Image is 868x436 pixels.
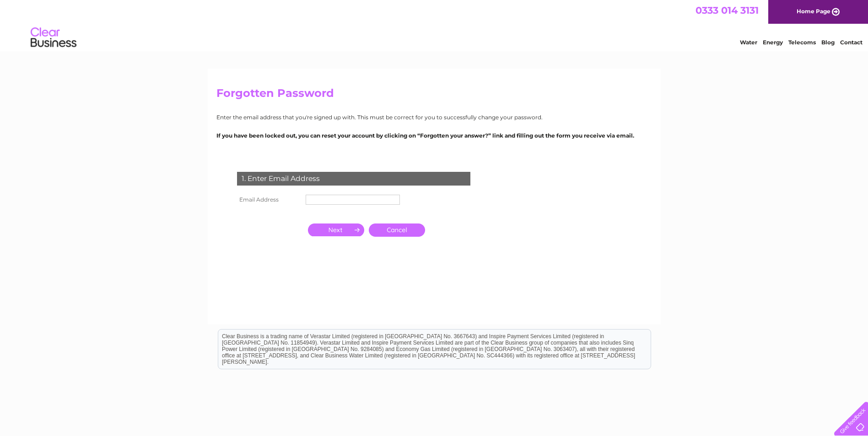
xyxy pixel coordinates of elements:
a: Water [740,39,757,46]
div: Clear Business is a trading name of Verastar Limited (registered in [GEOGRAPHIC_DATA] No. 3667643... [218,5,651,44]
div: 1. Enter Email Address [237,172,470,186]
p: If you have been locked out, you can reset your account by clicking on “Forgotten your answer?” l... [216,131,652,140]
a: Blog [821,39,835,46]
p: Enter the email address that you're signed up with. This must be correct for you to successfully ... [216,113,652,122]
a: Cancel [369,223,425,237]
a: Contact [840,39,863,46]
img: logo.png [30,24,77,52]
a: Telecoms [788,39,816,46]
a: 0333 014 3131 [695,5,759,16]
th: Email Address [235,192,303,207]
h2: Forgotten Password [216,87,652,104]
a: Energy [763,39,783,46]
